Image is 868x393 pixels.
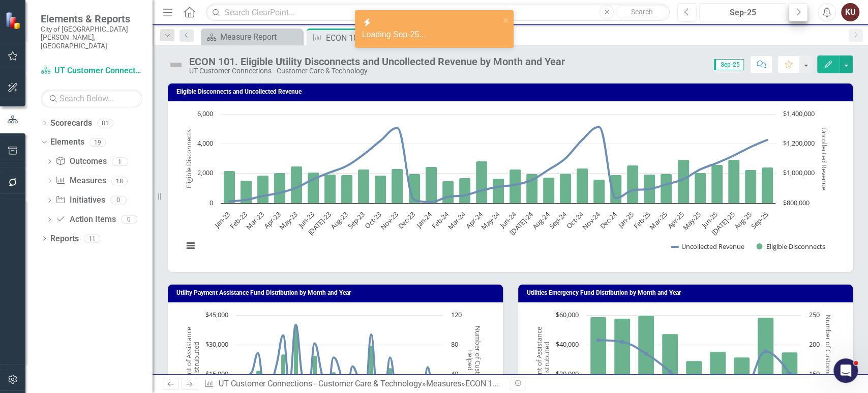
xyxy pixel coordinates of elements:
path: May-24, 1,656. Eligible Disconnects. [493,179,504,204]
text: 80 [451,340,458,349]
path: Jun-25, 2,605. Eligible Disconnects. [711,165,723,204]
text: Aug-24 [530,210,552,231]
button: Sep-25 [699,3,786,21]
a: Action Items [55,214,115,226]
text: 250 [809,310,820,319]
input: Search ClearPoint... [206,4,670,21]
text: Amount of Assistance Distrubuted [534,327,551,392]
text: 4,000 [197,138,213,148]
text: 0 [209,198,213,207]
path: Feb-25, 205. UEF Customers Assisted. [620,340,624,344]
path: Mar-25, 1,966. Eligible Disconnects. [661,174,672,204]
div: Chart. Highcharts interactive chart. [178,109,843,262]
div: » » [204,378,502,390]
text: Jan-25 [615,210,636,230]
path: Mar-25, 185. UEF Customers Assisted. [644,352,648,356]
text: $15,000 [205,369,228,378]
text: Feb-23 [228,210,249,231]
path: Aug-25, 2,257. Eligible Disconnects. [745,170,757,204]
text: $45,000 [205,310,228,319]
path: May-25, 2,050. Eligible Disconnects. [695,173,706,204]
path: Apr-24, 2,830. Eligible Disconnects. [476,161,488,204]
text: 6,000 [197,109,213,118]
a: Reports [50,233,79,245]
a: Elements [50,136,84,148]
a: Initiatives [55,194,105,206]
path: Nov-24, 1,602. Eligible Disconnects. [593,180,605,204]
img: ClearPoint Strategy [5,11,23,29]
text: Jan-24 [413,210,434,230]
button: KU [841,3,859,21]
text: Mar-24 [446,210,468,232]
path: Apr-23, 2,041. Eligible Disconnects. [274,173,286,204]
text: 200 [809,340,820,349]
div: 18 [111,177,128,185]
text: [DATE]-23 [306,210,333,237]
div: ECON 101. Eligible Utility Disconnects and Uncollected Revenue by Month and Year [326,32,406,44]
text: Dec-24 [598,210,619,231]
a: UT Customer Connections - Customer Care & Technology [219,379,422,388]
a: UT Customer Connections - Customer Care & Technology [41,65,142,77]
h3: Eligible Disconnects and Uncollected Revenue [176,89,848,95]
text: [DATE]-24 [507,210,535,237]
path: Mar-24, 1,696. Eligible Disconnects. [459,178,471,204]
div: UT Customer Connections - Customer Care & Technology [189,67,565,75]
text: Oct-23 [363,210,383,230]
button: View chart menu, Chart [184,238,198,252]
text: 150 [809,369,820,378]
path: Jul-25, 2,918. Eligible Disconnects. [728,160,740,204]
text: Jun-23 [295,210,316,230]
path: Jan-25, 2,565. Eligible Disconnects. [627,165,639,204]
a: Measures [426,379,461,388]
text: Nov-24 [580,210,602,232]
h3: Utility Payment Assistance Fund Distribution by Month and Year [176,290,498,296]
path: Sep-25, 2,432. Eligible Disconnects. [762,167,773,204]
path: Jan-25, 208. UEF Customers Assisted. [596,338,600,342]
text: Feb-24 [430,210,451,231]
iframe: Intercom live chat [833,358,858,383]
path: Jun-23, 2,069. Eligible Disconnects. [308,173,319,204]
button: Search [616,5,667,19]
text: 40 [451,369,458,378]
text: Uncollected Revenue [681,242,744,251]
text: Apr-25 [666,210,686,230]
div: 19 [89,138,106,147]
path: Jul-23, 1,930. Eligible Disconnects. [324,175,336,204]
span: Elements & Reports [41,13,142,25]
text: Uncollected Revenue [820,127,829,190]
text: Apr-24 [464,210,485,231]
text: May-23 [277,210,299,232]
text: Amount of Assistance Distrubuted [184,327,201,392]
path: Jul-24, 1,983. Eligible Disconnects. [526,174,538,204]
text: Feb-25 [632,210,652,231]
text: May-25 [681,210,703,232]
text: $40,000 [556,340,579,349]
text: $30,000 [205,340,228,349]
text: Mar-25 [647,210,669,231]
path: Feb-25, 1,938. Eligible Disconnects. [644,175,655,204]
text: Jun-24 [497,210,518,231]
path: Jun-24, 2,293. Eligible Disconnects. [510,170,521,204]
div: 1 [112,157,128,166]
a: Measure Report [203,31,300,43]
path: Dec-23, 1,972. Eligible Disconnects. [409,174,421,204]
text: Oct-24 [564,210,585,231]
path: Dec-24, 1,897. Eligible Disconnects. [610,175,622,204]
div: 81 [97,119,113,127]
text: 120 [451,310,462,319]
text: Eligible Disconnects [184,129,193,188]
text: $1,200,000 [783,138,815,148]
path: Sep-24, 2,000. Eligible Disconnects. [560,174,572,204]
path: Apr-25, 2,940. Eligible Disconnects. [678,160,690,204]
path: Sep-23, 2,287. Eligible Disconnects. [358,170,370,204]
small: City of [GEOGRAPHIC_DATA][PERSON_NAME], [GEOGRAPHIC_DATA] [41,25,142,50]
text: Sep-24 [547,210,568,231]
path: Aug-25, 189. UEF Customers Assisted. [763,350,767,354]
a: Scorecards [50,118,92,129]
path: May-23, 2,485. Eligible Disconnects. [291,166,303,204]
text: Dec-23 [396,210,417,231]
text: Sep-23 [346,210,367,231]
path: Feb-24, 1,506. Eligible Disconnects. [442,181,454,204]
img: Not Defined [168,57,184,73]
